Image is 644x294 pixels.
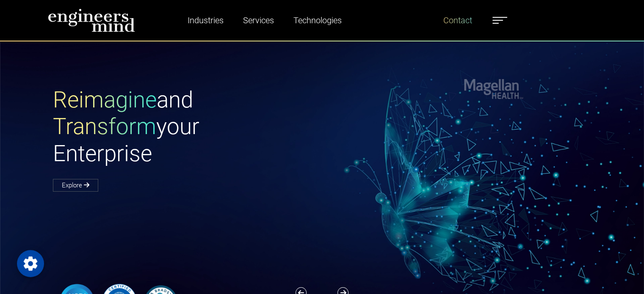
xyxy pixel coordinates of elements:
a: Services [240,11,277,30]
img: logo [48,8,135,32]
span: Transform [53,113,156,140]
a: Industries [184,11,227,30]
h1: and your Enterprise [53,87,322,168]
a: Contact [440,11,475,30]
a: Technologies [290,11,345,30]
a: Explore [53,179,98,192]
span: Reimagine [53,87,157,113]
